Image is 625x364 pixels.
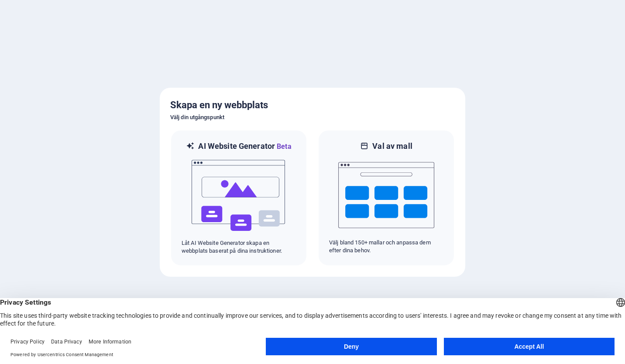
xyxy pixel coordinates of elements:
[170,112,455,123] h6: Välj din utgångspunkt
[182,239,296,255] p: Låt AI Website Generator skapa en webbplats baserat på dina instruktioner.
[198,141,291,152] h6: AI Website Generator
[170,98,455,112] h5: Skapa en ny webbplats
[275,142,292,151] span: Beta
[372,141,412,151] h6: Val av mall
[329,239,443,254] p: Välj bland 150+ mallar och anpassa dem efter dina behov.
[170,130,307,266] div: AI Website GeneratorBetaaiLåt AI Website Generator skapa en webbplats baserat på dina instruktioner.
[191,152,287,239] img: ai
[318,130,455,266] div: Val av mallVälj bland 150+ mallar och anpassa dem efter dina behov.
